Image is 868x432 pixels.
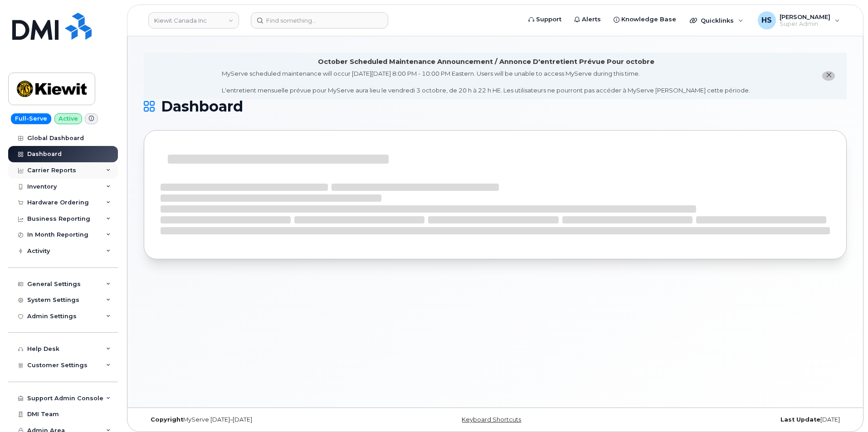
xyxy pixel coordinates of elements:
[829,393,861,425] iframe: Messenger Launcher
[144,416,378,423] div: MyServe [DATE]–[DATE]
[161,100,243,113] span: Dashboard
[318,57,654,67] div: October Scheduled Maintenance Announcement / Annonce D'entretient Prévue Pour octobre
[780,416,820,423] strong: Last Update
[462,416,521,423] a: Keyboard Shortcuts
[151,416,183,423] strong: Copyright
[822,71,835,81] button: close notification
[222,69,750,95] div: MyServe scheduled maintenance will occur [DATE][DATE] 8:00 PM - 10:00 PM Eastern. Users will be u...
[612,416,847,423] div: [DATE]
